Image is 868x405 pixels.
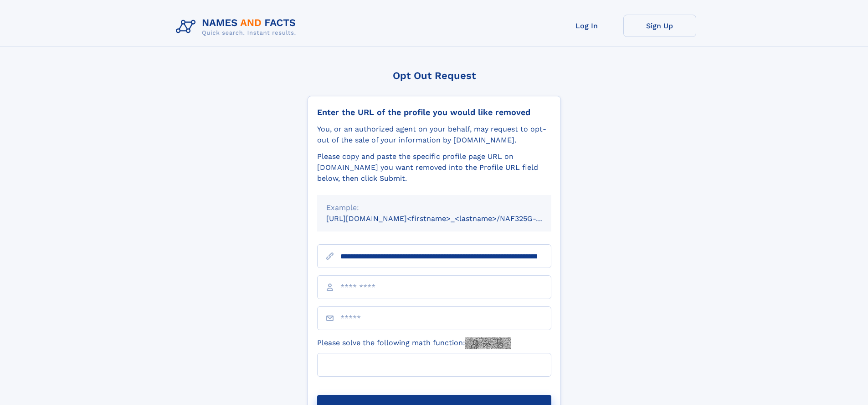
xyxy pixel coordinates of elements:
[308,70,561,81] div: Opt Out Request
[317,337,511,349] label: Please solve the following math function:
[326,214,569,223] small: [URL][DOMAIN_NAME]<firstname>_<lastname>/NAF325G-xxxxxxxx
[317,124,551,146] div: You, or an authorized agent on your behalf, may request to opt-out of the sale of your informatio...
[317,151,551,184] div: Please copy and paste the specific profile page URL on [DOMAIN_NAME] you want removed into the Pr...
[550,15,623,37] a: Log In
[326,202,542,213] div: Example:
[317,107,551,117] div: Enter the URL of the profile you would like removed
[623,15,696,37] a: Sign Up
[172,15,303,39] img: Logo Names and Facts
